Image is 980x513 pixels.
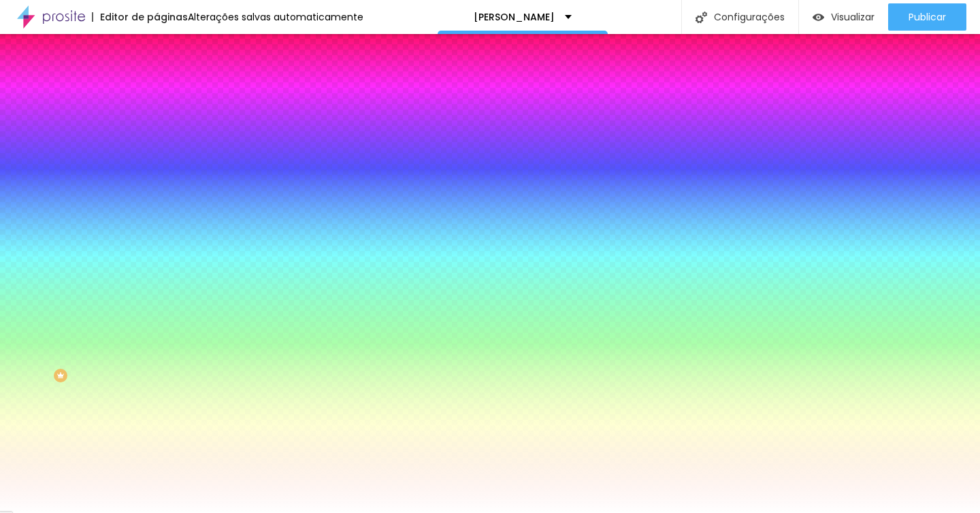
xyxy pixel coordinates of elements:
[909,10,946,24] font: Publicar
[888,3,966,31] button: Publicar
[813,12,824,23] img: view-1.svg
[188,10,363,24] font: Alterações salvas automaticamente
[696,12,707,23] img: Ícone
[100,10,188,24] font: Editor de páginas
[831,10,875,24] font: Visualizar
[799,3,888,31] button: Visualizar
[714,10,785,24] font: Configurações
[474,10,555,24] font: [PERSON_NAME]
